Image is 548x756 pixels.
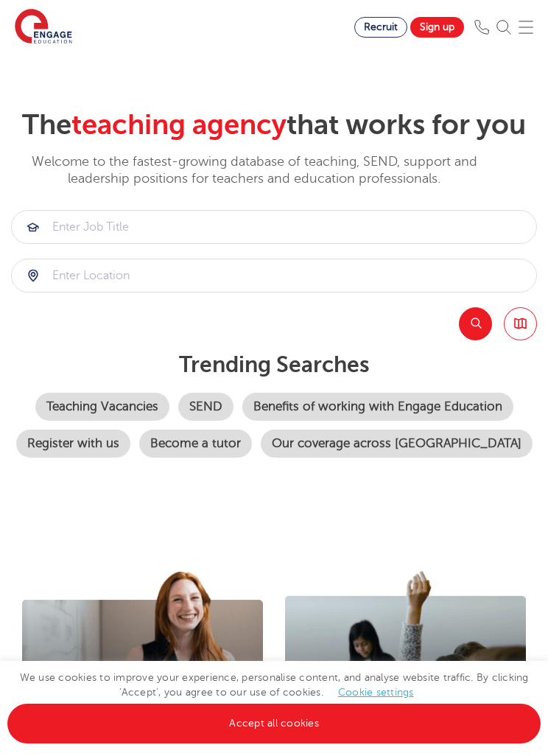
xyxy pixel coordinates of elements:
img: Search [496,20,511,35]
img: Mobile Menu [519,20,533,35]
h2: The that works for you [11,108,537,142]
a: Teaching Vacancies [35,393,169,421]
div: Submit [11,210,537,244]
div: Submit [11,259,537,293]
input: Submit [12,259,536,292]
a: Our coverage across [GEOGRAPHIC_DATA] [261,430,533,458]
a: Recruit [354,17,407,38]
a: Sign up [410,17,464,38]
p: Welcome to the fastest-growing database of teaching, SEND, support and leadership positions for t... [11,153,497,188]
a: Cookie settings [338,687,414,698]
a: Register with us [16,430,130,458]
input: Submit [12,211,536,243]
span: teaching agency [71,109,287,141]
span: Recruit [364,21,398,32]
a: SEND [178,393,233,421]
img: Engage Education [15,9,72,46]
a: Benefits of working with Engage Education [242,393,513,421]
a: Accept all cookies [7,704,541,743]
span: We use cookies to improve your experience, personalise content, and analyse website traffic. By c... [7,672,541,729]
button: Search [459,307,492,340]
p: Trending searches [11,351,537,378]
img: Phone [474,20,489,35]
a: Become a tutor [139,430,252,458]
